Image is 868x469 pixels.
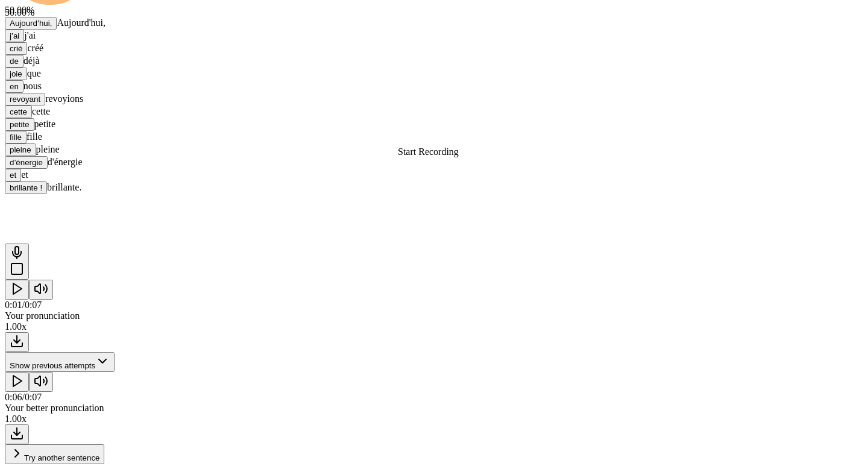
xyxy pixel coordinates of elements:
button: pleine [5,143,36,156]
span: 50.00 % [5,5,34,15]
button: j’ai [5,30,24,42]
span: cette [32,106,50,116]
button: revoyant [5,93,45,105]
button: Download audio [5,332,29,352]
span: pleine [10,145,31,154]
span: revoyant [10,95,40,104]
div: 1.00 x [5,321,863,332]
span: pleine [36,144,60,154]
span: fille [10,133,22,142]
div: Start Recording [398,146,459,157]
button: fille [5,131,27,143]
span: et [21,169,28,180]
span: crié [10,44,22,53]
button: brillante ! [5,181,47,194]
div: 0:01 / 0:07 [5,300,863,310]
div: 0:06 / 0:07 [5,392,863,403]
span: petite [34,119,56,129]
button: et [5,169,21,181]
button: cette [5,105,32,118]
div: 1.00 x [5,414,863,424]
span: en [10,82,19,91]
button: Download audio [5,424,29,444]
button: de [5,55,24,68]
span: petite [10,120,30,129]
div: Your pronunciation [5,310,863,321]
span: de [10,57,19,66]
span: nous [24,81,42,91]
button: Mute [29,372,53,392]
button: Mute [29,280,53,300]
button: d’énergie [5,156,48,169]
span: cette [10,107,27,116]
button: petite [5,118,34,131]
div: Your better pronunciation [5,403,863,414]
button: joie [5,68,27,80]
span: que [27,68,41,78]
span: Aujourd’hui, [10,19,52,28]
span: d’énergie [10,158,43,167]
button: Play [5,372,29,392]
button: Play [5,280,29,300]
span: et [10,171,16,180]
span: brillante. [47,182,81,192]
button: en [5,80,24,93]
span: d'énergie [48,157,83,167]
span: revoyions [45,93,83,104]
span: déjà [24,55,40,66]
button: Try another sentence [5,444,104,464]
span: joie [10,69,22,78]
button: crié [5,42,27,55]
span: Aujourd'hui, [57,17,105,28]
span: Try another sentence [24,453,99,462]
button: Show previous attempts [5,352,115,372]
span: Show previous attempts [10,361,95,370]
span: créé [27,43,43,53]
span: fille [27,131,42,142]
span: j'ai [24,30,36,40]
span: brillante ! [10,183,42,192]
span: j’ai [10,31,19,40]
button: Aujourd’hui, [5,17,57,30]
